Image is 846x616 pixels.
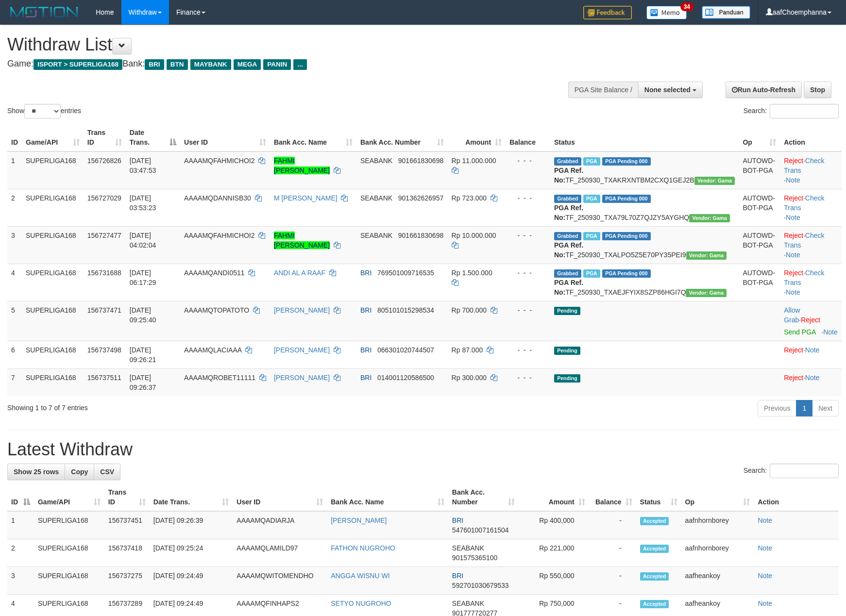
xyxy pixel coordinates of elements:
[550,226,739,264] td: TF_250930_TXALPO5Z5E70PY35PEI9
[360,346,372,354] span: BRI
[784,194,824,212] a: Check Trans
[71,468,88,476] span: Copy
[87,306,121,314] span: 156737471
[104,539,150,567] td: 156737418
[554,232,581,240] span: Grabbed
[784,306,801,324] span: ·
[786,214,800,221] a: Note
[739,124,780,151] th: Op: activate to sort column ascending
[14,468,59,476] span: Show 25 rows
[758,544,772,552] a: Note
[398,157,443,165] span: Copy 901661830698 to clipboard
[702,6,750,19] img: panduan.png
[509,268,546,278] div: - - -
[640,572,669,581] span: Accepted
[22,189,84,226] td: SUPERLIGA168
[519,483,589,511] th: Amount: activate to sort column ascending
[274,269,325,277] a: ANDI AL A RAAF
[509,156,546,166] div: - - -
[87,157,121,165] span: 156726826
[360,194,392,202] span: SEABANK
[452,306,487,314] span: Rp 700.000
[589,483,636,511] th: Balance: activate to sort column ascending
[180,124,270,151] th: User ID: activate to sort column ascending
[7,124,22,151] th: ID
[327,483,448,511] th: Bank Acc. Name: activate to sort column ascending
[554,279,583,296] b: PGA Ref. No:
[270,124,356,151] th: Bank Acc. Name: activate to sort column ascending
[7,104,81,118] label: Show entries
[554,269,581,278] span: Grabbed
[34,567,104,595] td: SUPERLIGA168
[7,399,345,413] div: Showing 1 to 7 of 7 entries
[360,157,392,165] span: SEABANK
[274,346,330,354] a: [PERSON_NAME]
[784,157,824,174] a: Check Trans
[293,59,306,70] span: ...
[780,264,842,301] td: · ·
[602,157,651,166] span: PGA Pending
[681,567,754,595] td: aafheankoy
[377,306,434,314] span: Copy 805101015298534 to clipboard
[550,189,739,226] td: TF_250930_TXA79L70Z7QJZY5AYGHQ
[680,2,694,11] span: 34
[780,368,842,396] td: ·
[130,232,156,249] span: [DATE] 04:02:04
[583,6,632,19] img: Feedback.jpg
[689,214,730,222] span: Vendor URL: https://trx31.1velocity.biz
[758,572,772,580] a: Note
[87,269,121,277] span: 156731688
[150,511,233,539] td: [DATE] 09:26:39
[583,269,600,278] span: Marked by aafromsomean
[602,232,651,240] span: PGA Pending
[780,189,842,226] td: · ·
[602,195,651,203] span: PGA Pending
[7,264,22,301] td: 4
[7,483,34,511] th: ID: activate to sort column descending
[770,104,839,118] input: Search:
[784,269,803,277] a: Reject
[640,600,669,608] span: Accepted
[87,232,121,239] span: 156727477
[130,374,156,391] span: [DATE] 09:26:37
[274,157,330,174] a: FAHMI [PERSON_NAME]
[7,567,34,595] td: 3
[34,483,104,511] th: Game/API: activate to sort column ascending
[780,226,842,264] td: · ·
[784,328,815,336] a: Send PGA
[780,124,842,151] th: Action
[694,177,735,185] span: Vendor URL: https://trx31.1velocity.biz
[784,232,824,249] a: Check Trans
[509,231,546,240] div: - - -
[233,483,327,511] th: User ID: activate to sort column ascending
[796,400,812,416] a: 1
[786,176,800,184] a: Note
[184,232,254,239] span: AAAAMQFAHMICHOI2
[87,374,121,382] span: 156737511
[84,124,126,151] th: Trans ID: activate to sort column ascending
[34,539,104,567] td: SUPERLIGA168
[94,464,120,480] a: CSV
[398,232,443,239] span: Copy 901661830698 to clipboard
[686,289,727,297] span: Vendor URL: https://trx31.1velocity.biz
[568,82,638,98] div: PGA Site Balance /
[452,194,487,202] span: Rp 723.000
[509,345,546,355] div: - - -
[7,341,22,368] td: 6
[377,346,434,354] span: Copy 066301020744507 to clipboard
[554,241,583,259] b: PGA Ref. No:
[780,301,842,341] td: ·
[583,195,600,203] span: Marked by aafandaneth
[7,511,34,539] td: 1
[739,226,780,264] td: AUTOWD-BOT-PGA
[34,511,104,539] td: SUPERLIGA168
[22,226,84,264] td: SUPERLIGA168
[274,194,338,202] a: M [PERSON_NAME]
[780,341,842,368] td: ·
[784,232,803,239] a: Reject
[184,269,245,277] span: AAAAMQANDI0511
[87,194,121,202] span: 156727029
[331,544,395,552] a: FATHON NUGROHO
[22,368,84,396] td: SUPERLIGA168
[331,572,389,580] a: ANGGA WISNU WI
